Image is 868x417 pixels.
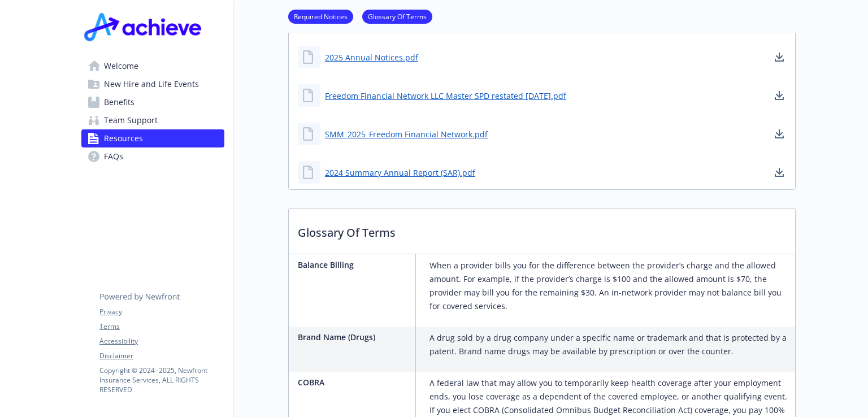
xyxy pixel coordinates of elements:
a: Resources [81,129,224,147]
a: Freedom Financial Network LLC Master SPD restated [DATE].pdf [325,90,566,102]
a: Privacy [99,307,224,317]
a: Benefits [81,93,224,111]
a: download document [772,127,786,141]
span: Resources [104,129,143,147]
p: When a provider bills you for the difference between the provider’s charge and the allowed amount... [429,259,791,313]
p: A drug sold by a drug company under a specific name or trademark and that is protected by a paten... [429,331,791,358]
a: 2025 Annual Notices.pdf [325,51,418,63]
a: Accessibility [99,336,224,346]
a: Team Support [81,111,224,129]
span: Welcome [104,57,138,75]
a: 2024 Summary Annual Report (SAR).pdf [325,167,475,179]
p: Balance Billing [298,259,411,271]
span: Benefits [104,93,134,111]
a: FAQs [81,147,224,166]
span: New Hire and Life Events [104,75,199,93]
a: SMM_2025_Freedom Financial Network.pdf [325,128,488,140]
a: download document [772,89,786,102]
span: FAQs [104,147,123,166]
p: Glossary Of Terms [289,208,795,250]
span: Team Support [104,111,158,129]
p: Brand Name (Drugs) [298,331,411,343]
p: Copyright © 2024 - 2025 , Newfront Insurance Services, ALL RIGHTS RESERVED [99,366,224,394]
a: Required Notices [288,11,353,21]
a: New Hire and Life Events [81,75,224,93]
a: Welcome [81,57,224,75]
a: Terms [99,322,224,332]
a: Glossary Of Terms [362,11,432,21]
a: Disclaimer [99,351,224,361]
a: download document [772,166,786,179]
p: COBRA [298,376,411,388]
a: download document [772,50,786,64]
